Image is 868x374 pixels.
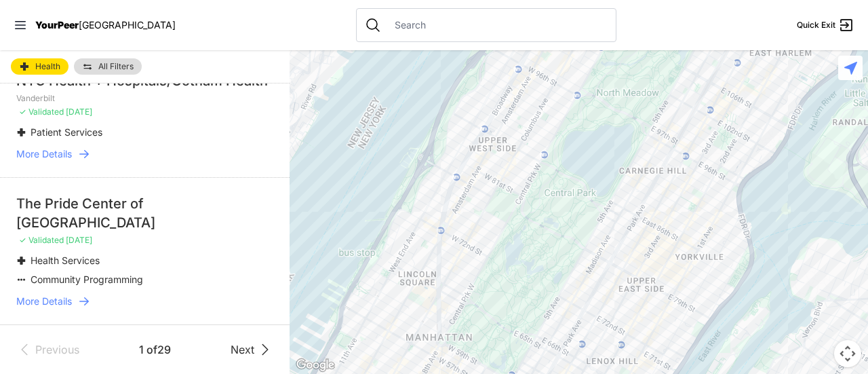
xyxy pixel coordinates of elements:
input: Search [387,18,608,32]
span: More Details [16,147,72,161]
span: [GEOGRAPHIC_DATA] [79,19,176,31]
a: Next [231,341,273,358]
span: Health Services [31,255,100,266]
span: [DATE] [66,107,92,117]
a: Open this area in Google Maps (opens a new window) [293,356,338,374]
a: Health [11,58,68,75]
button: Map camera controls [834,340,861,367]
span: ✓ Validated [19,235,64,245]
a: More Details [16,295,273,308]
a: YourPeer[GEOGRAPHIC_DATA] [35,21,176,29]
span: Previous [35,341,79,358]
span: More Details [16,295,72,308]
span: Quick Exit [797,20,835,31]
span: 1 [139,343,146,356]
span: YourPeer [35,19,79,31]
img: Google [293,356,338,374]
span: Health [35,62,60,71]
span: Next [231,341,254,358]
div: The Pride Center of [GEOGRAPHIC_DATA] [16,194,273,232]
span: ✓ Validated [19,107,64,117]
p: Vanderbilt [16,93,273,104]
span: All Filters [98,62,134,71]
a: More Details [16,147,273,161]
span: Community Programming [31,274,143,285]
span: of [146,343,157,356]
span: 29 [157,343,171,356]
a: All Filters [74,58,142,75]
a: Quick Exit [797,17,854,33]
span: [DATE] [66,235,92,245]
span: Patient Services [31,126,102,138]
